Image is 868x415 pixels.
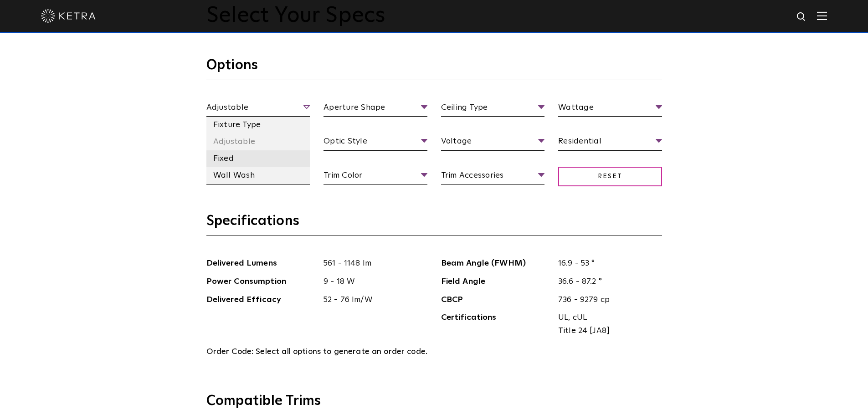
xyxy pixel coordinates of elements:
[206,167,310,184] li: Wall Wash
[441,101,545,117] span: Ceiling Type
[317,275,427,288] span: 9 - 18 W
[551,257,662,270] span: 16.9 - 53 °
[817,11,827,20] img: Hamburger%20Nav.svg
[551,275,662,288] span: 36.6 - 87.2 °
[324,169,427,185] span: Trim Color
[558,324,655,338] span: Title 24 [JA8]
[551,293,662,307] span: 736 - 9279 cp
[441,293,552,307] span: CBCP
[41,9,96,23] img: ketra-logo-2019-white
[206,101,310,117] span: Adjustable
[558,135,662,151] span: Residential
[206,257,317,270] span: Delivered Lumens
[324,135,427,151] span: Optic Style
[206,117,310,133] li: Fixture Type
[317,293,427,307] span: 52 - 76 lm/W
[558,101,662,117] span: Wattage
[558,311,655,324] span: UL, cUL
[206,212,662,236] h3: Specifications
[206,56,662,80] h3: Options
[441,275,552,288] span: Field Angle
[441,135,545,151] span: Voltage
[441,169,545,185] span: Trim Accessories
[206,150,310,167] li: Fixed
[206,348,254,356] span: Order Code:
[441,257,552,270] span: Beam Angle (FWHM)
[796,11,807,23] img: search icon
[206,275,317,288] span: Power Consumption
[558,167,662,186] span: Reset
[317,257,427,270] span: 561 - 1148 lm
[441,311,552,338] span: Certifications
[256,348,427,356] span: Select all options to generate an order code.
[206,293,317,307] span: Delivered Efficacy
[324,101,427,117] span: Aperture Shape
[206,133,310,150] li: Adjustable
